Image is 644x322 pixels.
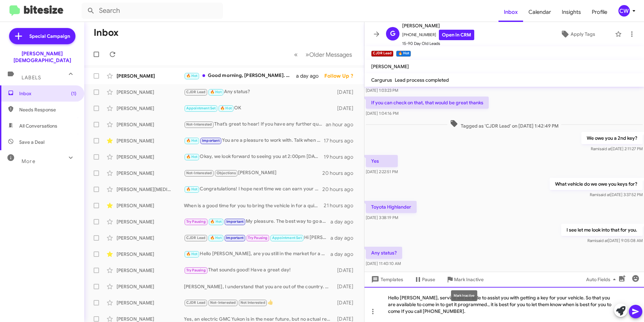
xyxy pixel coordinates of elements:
span: [DATE] 1:04:16 PM [366,111,398,116]
span: Apply Tags [571,28,595,40]
span: 🔥 Hot [210,219,222,224]
div: an hour ago [326,121,359,128]
div: [PERSON_NAME] [117,89,184,96]
span: Older Messages [309,51,352,58]
input: Search [82,3,223,19]
span: All Conversations [19,123,57,129]
span: Not-Interested [210,300,236,305]
p: Yes [366,155,398,167]
div: 20 hours ago [322,170,359,177]
div: a day ago [330,218,359,225]
div: [PERSON_NAME] [117,154,184,160]
p: If you can check on that, that would be great thanks [366,97,489,109]
p: What vehicle do we owe you keys for? [550,178,643,190]
a: Inbox [498,2,523,22]
div: OK [184,104,334,112]
h1: Inbox [94,27,119,38]
div: Hello [PERSON_NAME], service will be able to assist you with getting a key for your vehicle. So t... [364,287,644,322]
button: Next [301,48,356,61]
span: Appointment Set [272,236,302,240]
button: Apply Tags [543,28,612,40]
span: Special Campaign [29,33,70,39]
div: Hello [PERSON_NAME], are you still in the market for a vehicle? How can we assist you in finding ... [184,250,330,258]
span: 🔥 Hot [186,187,198,191]
div: Any status? [184,88,334,96]
span: 🔥 Hot [186,252,198,256]
div: Congratulations! I hope next time we can earn your business. Please let us know how we can help i... [184,185,322,193]
div: [PERSON_NAME], I understand that you are out of the country. Wishing you safe travels. Let us kno... [184,283,334,290]
span: Appointment Set [186,106,216,110]
span: Objections [217,171,236,175]
a: Special Campaign [9,28,75,44]
span: G [390,28,395,39]
span: said at [599,192,610,197]
div: Hi [PERSON_NAME], I am not in the service department but am happy to assist! You can call the dea... [184,234,330,242]
div: [PERSON_NAME] [117,73,184,79]
button: Mark Inactive [441,273,489,286]
div: That sounds good! Have a great day! [184,266,334,274]
span: (1) [71,90,76,97]
span: 🔥 Hot [220,106,232,110]
span: 🔥 Hot [210,90,222,94]
a: Insights [556,2,586,22]
span: Cargurus [371,77,392,83]
span: 15-90 Day Old Leads [402,40,474,47]
div: 17 hours ago [324,137,359,144]
span: Templates [370,273,403,286]
span: Rami [DATE] 9:05:08 AM [587,238,643,243]
div: [DATE] [334,299,359,306]
span: Rami [DATE] 2:11:27 PM [591,146,643,151]
a: Calendar [523,2,556,22]
span: [DATE] 2:22:51 PM [366,169,398,174]
p: I see let me look into that for you. [561,224,643,236]
div: That’s great to hear! If you have any further questions or need assistance in the future, feel fr... [184,120,326,128]
span: said at [596,238,608,243]
button: CW [613,5,637,17]
button: Templates [364,273,409,286]
span: Auto Fields [586,273,618,286]
span: Save a Deal [19,139,44,145]
div: You are a pleasure to work with. Talk when you are ready. [184,137,324,144]
div: [DATE] [334,105,359,112]
div: [PERSON_NAME] [117,121,184,128]
div: [PERSON_NAME] [117,235,184,241]
span: Try Pausing [186,268,206,272]
div: Follow Up ? [324,73,359,79]
div: [PERSON_NAME] [117,267,184,274]
span: [DATE] 3:38:19 PM [366,215,398,220]
span: Not-Interested [186,171,212,175]
button: Previous [290,48,302,61]
div: When is a good time for you to bring the vehicle in for a quick appraisal? [184,202,324,209]
span: Not Interested [240,300,265,305]
span: said at [600,146,611,151]
span: Lead process completed [395,77,449,83]
div: 20 hours ago [322,186,359,193]
span: 🔥 Hot [210,236,222,240]
div: [PERSON_NAME][MEDICAL_DATA] [117,186,184,193]
span: CJDR Lead [186,90,206,94]
span: Mark Inactive [454,273,484,286]
div: a day ago [330,235,359,241]
button: Auto Fields [581,273,624,286]
p: Any status? [366,247,402,259]
span: » [305,50,309,59]
span: Important [226,219,244,224]
span: 🔥 Hot [186,155,198,159]
span: Try Pausing [186,219,206,224]
p: We owe you a 2nd key? [581,132,643,144]
span: Rami [DATE] 3:37:52 PM [590,192,643,197]
div: [PERSON_NAME] [117,170,184,177]
nav: Page navigation example [290,48,356,61]
div: CW [618,5,630,17]
span: [PHONE_NUMBER] [402,30,474,40]
span: [DATE] 1:03:23 PM [366,88,398,93]
span: 🔥 Hot [186,74,198,78]
div: [PERSON_NAME] [117,202,184,209]
span: Try Pausing [248,236,267,240]
div: [DATE] [334,283,359,290]
div: My pleasure. The best way to go about getting an AT4 would be to order it or we can try to locate... [184,218,330,225]
div: [DATE] [334,89,359,96]
span: CJDR Lead [186,236,206,240]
